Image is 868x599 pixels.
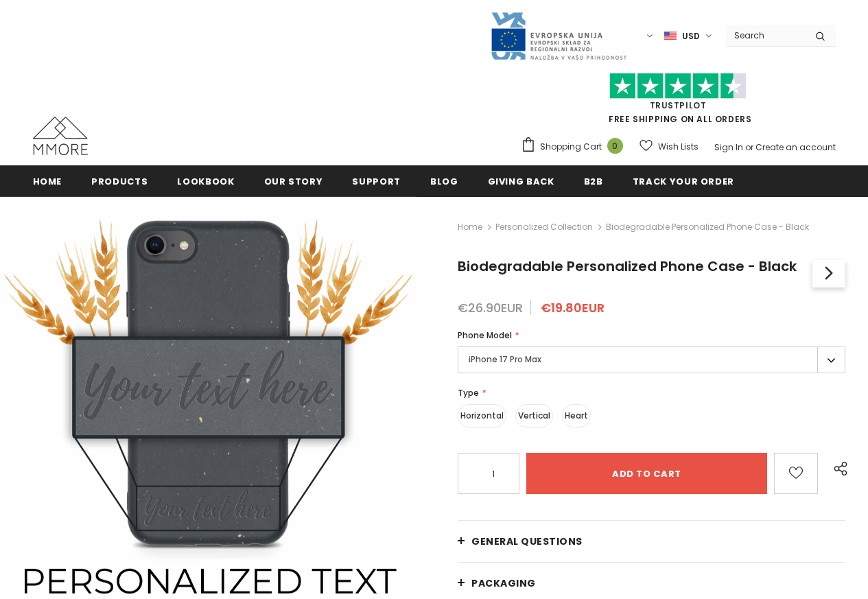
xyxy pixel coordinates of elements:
a: Javni Razpis [490,30,627,41]
span: €26.90EUR [458,299,523,316]
a: Track your order [633,165,734,196]
span: USD [682,30,700,43]
span: or [745,141,753,153]
img: USD [664,30,677,42]
span: Products [91,175,148,188]
label: Horizontal [458,404,506,427]
span: €19.80EUR [541,299,605,316]
label: Heart [562,404,591,427]
span: Phone Model [458,329,512,341]
span: support [352,175,401,188]
a: B2B [584,165,603,196]
label: iPhone 17 Pro Max [458,347,845,373]
span: Wish Lists [658,140,699,154]
a: Lookbook [177,165,234,196]
span: FREE SHIPPING ON ALL ORDERS [521,79,836,125]
span: Biodegradable Personalized Phone Case - Black [606,219,809,235]
span: B2B [584,175,603,188]
input: Add to cart [526,453,767,494]
a: Giving back [488,165,554,196]
span: Giving back [488,175,554,188]
img: MMORE Cases [33,117,88,155]
span: Shopping Cart [540,140,602,154]
span: Type [458,387,479,399]
a: Wish Lists [640,134,699,158]
span: Our Story [264,175,323,188]
span: Home [33,175,62,188]
span: Blog [430,175,458,188]
span: Track your order [633,175,734,188]
a: Blog [430,165,458,196]
a: Home [33,165,62,196]
span: 0 [607,138,623,154]
input: Search Site [726,25,805,45]
a: Trustpilot [650,99,707,111]
img: Javni Razpis [490,11,627,61]
a: Shopping Cart 0 [521,137,630,157]
a: Home [458,219,482,235]
a: Our Story [264,165,323,196]
a: Personalized Collection [495,221,593,233]
span: Lookbook [177,175,234,188]
span: Biodegradable Personalized Phone Case - Black [458,257,797,276]
a: General Questions [458,521,845,562]
a: support [352,165,401,196]
span: PACKAGING [471,576,536,590]
span: General Questions [471,535,583,548]
img: Trust Pilot Stars [609,73,747,99]
a: Sign In [714,141,743,153]
a: Create an account [755,141,836,153]
label: Vertical [515,404,553,427]
a: Products [91,165,148,196]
